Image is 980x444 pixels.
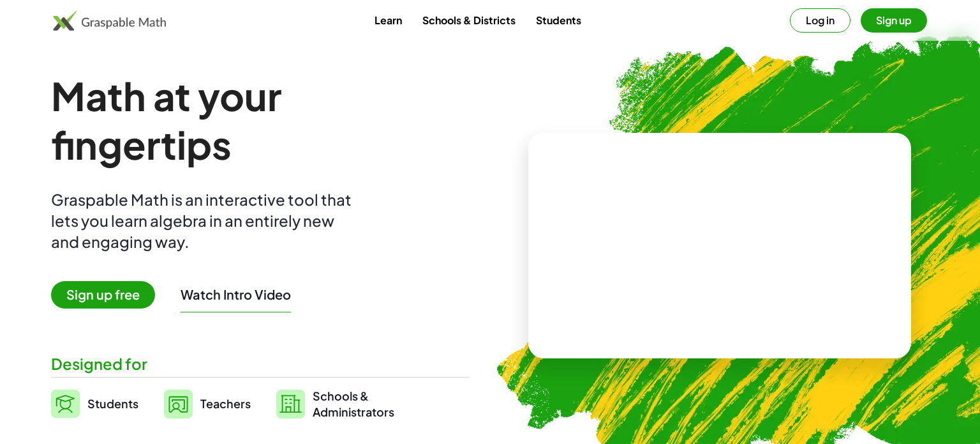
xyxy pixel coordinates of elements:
a: Schools & Districts [412,8,526,32]
a: Students [526,8,591,32]
button: Log in [790,8,850,33]
span: Schools & Administrators [313,388,394,420]
h1: Math at your fingertips [51,72,457,169]
a: Schools &Administrators [276,388,394,420]
video: What is this? This is dynamic math notation. Dynamic math notation plays a central role in how Gr... [624,198,815,294]
a: Teachers [164,388,251,420]
button: Watch Intro Video [181,286,291,303]
div: Designed for [51,353,470,374]
img: svg%3e [276,390,305,418]
a: Students [51,388,138,420]
a: Learn [364,8,412,32]
span: Sign up free [51,281,155,309]
span: Students [87,396,138,411]
img: svg%3e [51,390,80,418]
img: svg%3e [164,390,193,418]
button: Sign up [861,8,927,33]
div: Graspable Math is an interactive tool that lets you learn algebra in an entirely new and engaging... [51,189,357,252]
span: Teachers [200,396,251,411]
